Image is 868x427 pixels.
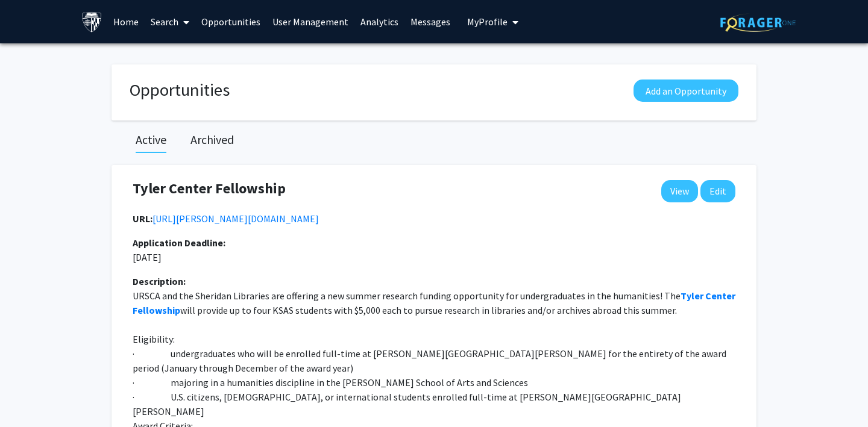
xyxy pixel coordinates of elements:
span: · majoring in a humanities discipline in the [PERSON_NAME] School of Arts and Sciences [133,376,528,388]
b: URL: [133,213,153,225]
p: [DATE] [133,235,373,264]
img: Johns Hopkins University Logo [81,11,102,33]
div: Description: [133,274,735,288]
a: Opportunities [195,1,266,43]
a: User Management [266,1,354,43]
button: Edit [700,180,735,202]
iframe: Chat [9,373,51,418]
span: · U.S. citizens, [DEMOGRAPHIC_DATA], or international students enrolled full-time at [PERSON_NAME... [133,391,681,417]
a: Opens in a new tab [153,213,319,225]
h2: Active [136,132,166,147]
h2: Archived [190,132,234,147]
b: Application Deadline: [133,237,225,249]
a: Home [107,1,145,43]
span: My Profile [467,16,508,28]
span: · undergraduates who will be enrolled full-time at [PERSON_NAME][GEOGRAPHIC_DATA][PERSON_NAME] fo... [133,348,728,374]
a: Search [145,1,195,43]
span: URSCA and the Sheridan Libraries are offering a new summer research funding opportunity for under... [133,290,681,302]
a: View [661,180,698,202]
a: Analytics [354,1,404,43]
img: ForagerOne Logo [720,13,796,32]
span: will provide up to four KSAS students with $5,000 each to pursue research in libraries and/or arc... [180,304,677,316]
span: Eligibility: [133,333,175,345]
button: Add an Opportunity [634,79,738,102]
a: Messages [404,1,456,43]
h4: Tyler Center Fellowship [133,180,286,198]
h1: Opportunities [130,79,230,101]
